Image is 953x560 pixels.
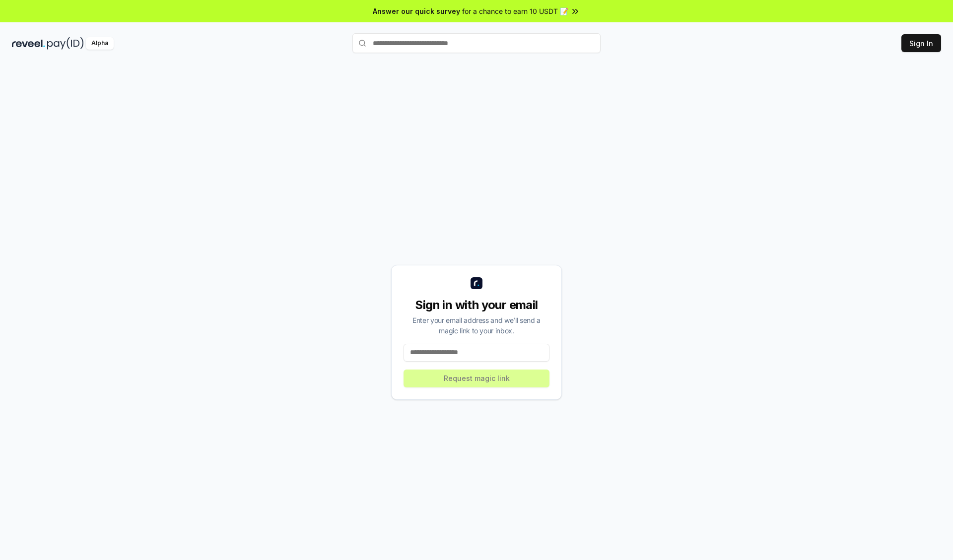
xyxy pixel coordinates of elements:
div: Enter your email address and we’ll send a magic link to your inbox. [404,315,549,336]
img: pay_id [47,37,84,50]
button: Sign In [901,34,941,52]
div: Alpha [86,37,114,50]
div: Sign in with your email [404,297,549,313]
img: reveel_dark [12,37,45,50]
span: Answer our quick survey [373,6,460,16]
span: for a chance to earn 10 USDT 📝 [462,6,568,16]
img: logo_small [471,277,482,289]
